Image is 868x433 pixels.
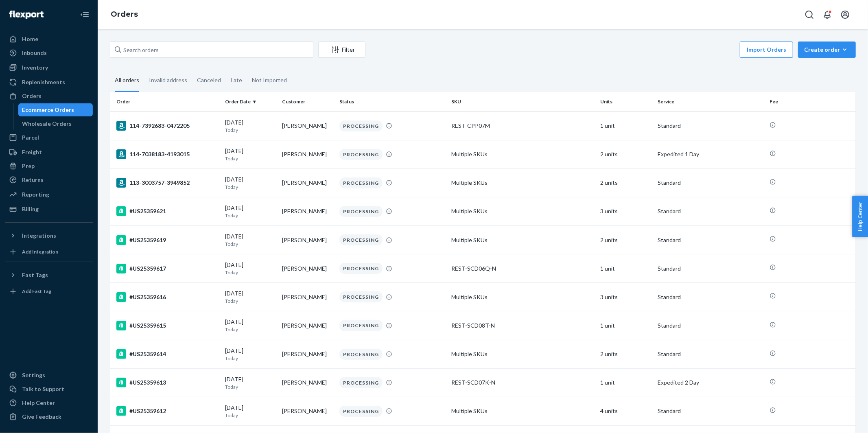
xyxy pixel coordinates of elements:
[279,168,336,197] td: [PERSON_NAME]
[658,236,763,244] p: Standard
[225,184,276,190] p: Today
[22,271,48,279] div: Fast Tags
[116,349,219,359] div: #US25359614
[339,177,383,188] div: PROCESSING
[658,179,763,187] p: Standard
[5,203,93,216] a: Billing
[22,133,39,142] div: Parcel
[225,383,276,390] p: Today
[5,396,93,409] a: Help Center
[837,7,853,23] button: Open account menu
[448,283,597,311] td: Multiple SKUs
[5,146,93,159] a: Freight
[339,120,383,131] div: PROCESSING
[225,261,276,276] div: [DATE]
[279,112,336,140] td: [PERSON_NAME]
[448,140,597,168] td: Multiple SKUs
[654,92,766,112] th: Service
[279,340,336,368] td: [PERSON_NAME]
[115,70,139,92] div: All orders
[225,318,276,333] div: [DATE]
[5,33,93,46] a: Home
[798,42,856,58] button: Create order
[22,176,44,184] div: Returns
[225,412,276,419] p: Today
[658,150,763,158] p: Expedited 1 Day
[22,106,74,114] div: Ecommerce Orders
[22,92,42,100] div: Orders
[766,92,856,112] th: Fee
[22,190,49,199] div: Reporting
[225,127,276,133] p: Today
[5,131,93,144] a: Parcel
[339,406,383,417] div: PROCESSING
[110,42,313,58] input: Search orders
[77,7,93,23] button: Close Navigation
[597,368,655,397] td: 1 unit
[5,369,93,382] a: Settings
[22,49,47,57] div: Inbounds
[448,397,597,425] td: Multiple SKUs
[116,292,219,302] div: #US25359616
[801,7,818,23] button: Open Search Box
[252,70,287,91] div: Not Imported
[225,241,276,247] p: Today
[22,288,51,295] div: Add Fast Tag
[5,245,93,258] a: Add Integration
[116,321,219,330] div: #US25359615
[658,122,763,130] p: Standard
[111,10,138,19] a: Orders
[116,406,219,416] div: #US25359612
[9,11,44,19] img: Flexport logo
[5,160,93,173] a: Prep
[279,226,336,254] td: [PERSON_NAME]
[819,7,835,23] button: Open notifications
[18,103,93,116] a: Ecommerce Orders
[279,368,336,397] td: [PERSON_NAME]
[116,235,219,245] div: #US25359619
[597,340,655,368] td: 2 units
[597,140,655,168] td: 2 units
[448,168,597,197] td: Multiple SKUs
[597,168,655,197] td: 2 units
[597,311,655,340] td: 1 unit
[5,269,93,282] button: Fast Tags
[597,112,655,140] td: 1 unit
[116,178,219,188] div: 113-3003757-3949852
[318,42,365,58] button: Filter
[5,76,93,89] a: Replenishments
[658,378,763,387] p: Expedited 2 Day
[225,147,276,162] div: [DATE]
[852,196,868,237] button: Help Center
[5,285,93,298] a: Add Fast Tag
[225,289,276,304] div: [DATE]
[339,349,383,360] div: PROCESSING
[22,399,55,407] div: Help Center
[451,265,594,273] div: REST-SCD06Q-N
[22,148,42,156] div: Freight
[116,121,219,131] div: 114-7392683-0472205
[597,283,655,311] td: 3 units
[197,70,221,91] div: Canceled
[339,149,383,160] div: PROCESSING
[225,404,276,419] div: [DATE]
[22,63,48,72] div: Inventory
[22,120,72,128] div: Wholesale Orders
[740,42,793,58] button: Import Orders
[22,248,58,255] div: Add Integration
[339,377,383,388] div: PROCESSING
[658,265,763,273] p: Standard
[231,70,242,91] div: Late
[339,291,383,302] div: PROCESSING
[279,140,336,168] td: [PERSON_NAME]
[319,46,365,54] div: Filter
[658,321,763,330] p: Standard
[225,155,276,162] p: Today
[658,293,763,301] p: Standard
[279,397,336,425] td: [PERSON_NAME]
[339,234,383,245] div: PROCESSING
[339,320,383,331] div: PROCESSING
[116,206,219,216] div: #US25359621
[225,175,276,190] div: [DATE]
[18,117,93,130] a: Wholesale Orders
